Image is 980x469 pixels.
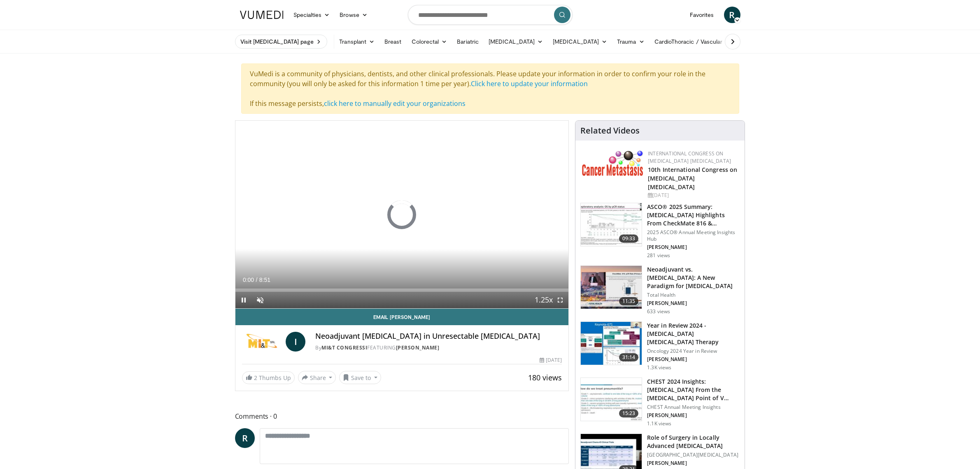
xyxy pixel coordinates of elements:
button: Playback Rate [535,292,552,308]
h4: Related Videos [580,126,640,136]
p: 2025 ASCO® Annual Meeting Insights Hub [647,229,740,242]
img: MI&T Congressi [242,332,283,352]
a: MI&T Congressi [321,344,367,351]
img: 65d03750-f599-42a1-95cb-1637c0d641b9.150x105_q85_crop-smart_upscale.jpg [581,378,642,421]
a: 11:35 Neoadjuvant vs. [MEDICAL_DATA]: A New Paradigm for [MEDICAL_DATA] Total Health [PERSON_NAME... [580,265,740,315]
h3: Neoadjuvant vs. [MEDICAL_DATA]: A New Paradigm for [MEDICAL_DATA] [647,265,740,290]
h3: Role of Surgery in Locally Advanced [MEDICAL_DATA] [647,434,740,450]
button: Pause [235,292,252,308]
div: VuMedi is a community of physicians, dentists, and other clinical professionals. Please update yo... [241,63,739,114]
span: 11:35 [619,297,639,305]
span: / [256,277,258,283]
a: [MEDICAL_DATA] [548,33,612,50]
p: [PERSON_NAME] [647,356,740,363]
a: 2 Thumbs Up [242,371,295,384]
span: 8:51 [259,277,270,283]
p: [PERSON_NAME] [647,244,740,251]
span: 0:00 [243,277,254,283]
a: Colorectal [407,33,452,50]
button: Fullscreen [552,292,568,308]
a: I [286,332,305,352]
img: a192caad-8af4-474a-8dbf-e4e4616af2c9.150x105_q85_crop-smart_upscale.jpg [581,266,642,309]
a: International Congress on [MEDICAL_DATA] [MEDICAL_DATA] [648,150,731,164]
a: R [235,428,255,448]
img: 33da1a77-025c-43da-bca2-cef0ed64bb02.150x105_q85_crop-smart_upscale.jpg [581,203,642,246]
p: 1.1K views [647,420,671,427]
span: 31:14 [619,353,639,361]
a: 09:33 ASCO® 2025 Summary: [MEDICAL_DATA] Highlights From CheckMate 816 & NeoADAURA … 2025 ASCO® A... [580,203,740,259]
a: 31:14 Year in Review 2024 - [MEDICAL_DATA] [MEDICAL_DATA] Therapy Oncology 2024 Year in Review [P... [580,321,740,371]
a: Trauma [612,33,649,50]
video-js: Video Player [235,121,569,309]
h3: Year in Review 2024 - [MEDICAL_DATA] [MEDICAL_DATA] Therapy [647,321,740,346]
input: Search topics, interventions [408,5,573,25]
a: Browse [335,7,372,23]
a: Visit [MEDICAL_DATA] page [235,35,328,49]
div: [DATE] [648,192,738,199]
a: 15:23 CHEST 2024 Insights: [MEDICAL_DATA] From the [MEDICAL_DATA] Point of V… CHEST Annual Meetin... [580,378,740,427]
p: Total Health [647,292,740,298]
h4: Neoadjuvant [MEDICAL_DATA] in Unresectable [MEDICAL_DATA] [315,332,562,341]
button: Save to [339,371,381,384]
img: 6ff8bc22-9509-4454-a4f8-ac79dd3b8976.png.150x105_q85_autocrop_double_scale_upscale_version-0.2.png [582,150,644,176]
p: 633 views [647,308,670,315]
a: Bariatric [452,33,484,50]
a: R [724,7,740,23]
p: [PERSON_NAME] [647,460,740,467]
img: b6ba8bd1-7a7e-4299-a47c-f39ebe4ec135.150x105_q85_crop-smart_upscale.jpg [581,322,642,365]
div: Progress Bar [235,288,569,292]
a: Click here to update your information [471,79,588,88]
p: [GEOGRAPHIC_DATA][MEDICAL_DATA] [647,452,740,458]
p: CHEST Annual Meeting Insights [647,404,740,410]
div: [DATE] [540,356,562,364]
p: 281 views [647,252,670,259]
div: By FEATURING [315,344,562,352]
a: Favorites [685,7,719,23]
a: [PERSON_NAME] [396,344,440,351]
h3: CHEST 2024 Insights: [MEDICAL_DATA] From the [MEDICAL_DATA] Point of V… [647,378,740,402]
span: 09:33 [619,234,639,243]
button: Share [298,371,336,384]
a: Breast [379,33,406,50]
p: 1.3K views [647,364,671,371]
h3: ASCO® 2025 Summary: [MEDICAL_DATA] Highlights From CheckMate 816 & NeoADAURA … [647,203,740,227]
p: [PERSON_NAME] [647,300,740,307]
a: Specialties [289,7,335,23]
a: 10th International Congress on [MEDICAL_DATA] [MEDICAL_DATA] [648,166,737,191]
span: Comments 0 [235,411,569,422]
p: Oncology 2024 Year in Review [647,348,740,354]
a: [MEDICAL_DATA] [484,33,548,50]
img: VuMedi Logo [240,11,284,19]
a: Email [PERSON_NAME] [235,309,569,325]
p: [PERSON_NAME] [647,412,740,419]
button: Unmute [252,292,268,308]
a: Transplant [334,33,379,50]
span: 15:23 [619,409,639,417]
span: 180 views [528,373,562,382]
a: click here to manually edit your organizations [324,99,466,108]
span: 2 [254,374,257,382]
a: CardioThoracic / Vascular [649,33,736,50]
